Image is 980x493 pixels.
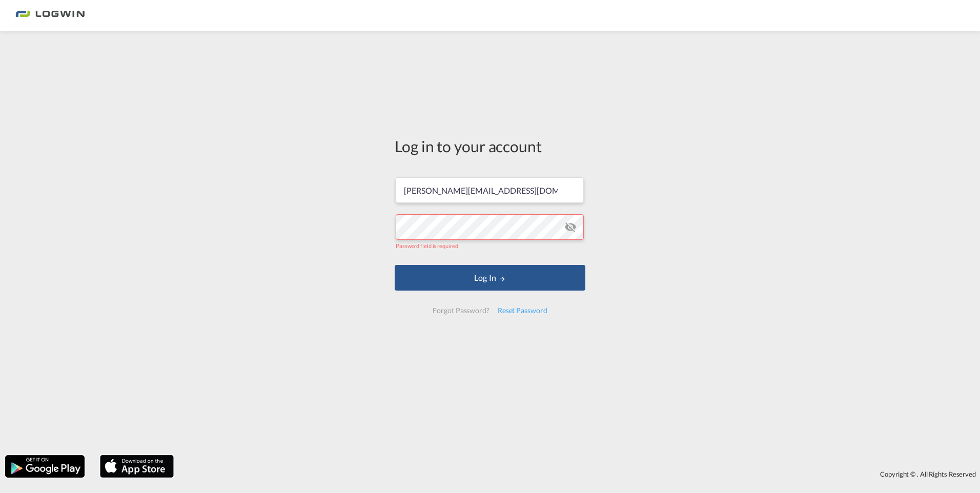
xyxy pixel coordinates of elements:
[4,454,86,479] img: google.png
[395,135,585,157] div: Log in to your account
[396,242,458,249] span: Password field is required
[179,465,980,483] div: Copyright © . All Rights Reserved
[396,177,584,203] input: Enter email/phone number
[395,265,585,291] button: LOGIN
[494,301,552,320] div: Reset Password
[564,221,577,233] md-icon: icon-eye-off
[15,4,85,27] img: 2761ae10d95411efa20a1f5e0282d2d7.png
[99,454,175,479] img: apple.png
[428,301,493,320] div: Forgot Password?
